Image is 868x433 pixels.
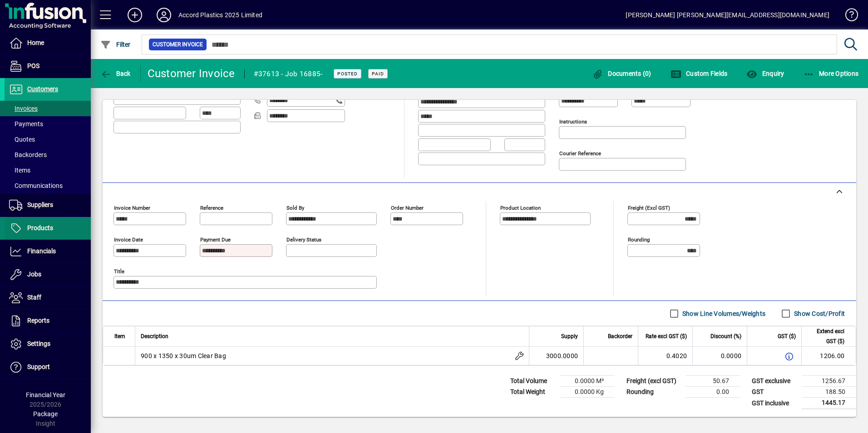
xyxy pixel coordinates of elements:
[337,71,358,77] span: Posted
[5,356,91,379] a: Support
[5,310,91,332] a: Reports
[149,7,178,23] button: Profile
[27,294,41,301] span: Staff
[506,387,560,398] td: Total Weight
[622,376,686,387] td: Freight (excl GST)
[5,162,91,178] a: Items
[792,309,845,318] label: Show Cost/Profit
[5,147,91,162] a: Backorders
[626,8,829,22] div: [PERSON_NAME] [PERSON_NAME][EMAIL_ADDRESS][DOMAIN_NAME]
[622,387,686,398] td: Rounding
[27,317,49,324] span: Reports
[802,398,856,409] td: 1445.17
[114,205,150,211] mat-label: Invoice number
[98,65,133,82] button: Back
[114,331,125,341] span: Item
[778,331,796,341] span: GST ($)
[141,331,168,341] span: Description
[686,376,740,387] td: 50.67
[200,236,231,243] mat-label: Payment due
[590,65,654,82] button: Documents (0)
[681,309,765,318] label: Show Line Volumes/Weights
[747,376,802,387] td: GST exclusive
[9,182,63,189] span: Communications
[746,70,784,77] span: Enquiry
[27,340,50,347] span: Settings
[592,70,651,77] span: Documents (0)
[9,167,30,174] span: Items
[560,376,615,387] td: 0.0000 M³
[391,205,424,211] mat-label: Order number
[546,351,578,360] span: 3000.0000
[178,8,262,22] div: Accord Plastics 2025 Limited
[27,62,39,69] span: POS
[500,205,541,211] mat-label: Product location
[802,387,856,398] td: 188.50
[114,268,124,275] mat-label: Title
[5,263,91,286] a: Jobs
[5,132,91,147] a: Quotes
[5,116,91,132] a: Payments
[608,331,632,341] span: Backorder
[9,120,43,128] span: Payments
[27,271,41,278] span: Jobs
[628,236,650,243] mat-label: Rounding
[100,41,131,48] span: Filter
[5,55,91,78] a: POS
[100,70,131,77] span: Back
[807,326,844,346] span: Extend excl GST ($)
[686,387,740,398] td: 0.00
[668,65,730,82] button: Custom Fields
[747,387,802,398] td: GST
[628,205,670,211] mat-label: Freight (excl GST)
[114,236,143,243] mat-label: Invoice date
[506,376,560,387] td: Total Volume
[27,39,44,46] span: Home
[5,101,91,116] a: Invoices
[804,70,859,77] span: More Options
[5,32,91,54] a: Home
[120,7,149,23] button: Add
[27,224,53,231] span: Products
[5,333,91,355] a: Settings
[801,347,856,365] td: 1206.00
[254,67,323,81] div: #37613 - Job 16885-
[91,65,141,82] app-page-header-button: Back
[5,240,91,263] a: Financials
[646,331,687,341] span: Rate excl GST ($)
[5,194,91,216] a: Suppliers
[9,105,38,112] span: Invoices
[286,205,304,211] mat-label: Sold by
[671,70,728,77] span: Custom Fields
[644,351,687,360] div: 0.4020
[148,66,235,81] div: Customer Invoice
[5,217,91,240] a: Products
[801,65,861,82] button: More Options
[26,391,65,399] span: Financial Year
[27,85,58,93] span: Customers
[153,40,203,49] span: Customer Invoice
[5,178,91,193] a: Communications
[838,2,857,31] a: Knowledge Base
[9,151,47,158] span: Backorders
[98,36,133,53] button: Filter
[561,331,578,341] span: Supply
[560,387,615,398] td: 0.0000 Kg
[200,205,223,211] mat-label: Reference
[33,410,58,418] span: Package
[27,247,56,255] span: Financials
[802,376,856,387] td: 1256.67
[747,398,802,409] td: GST inclusive
[286,236,321,243] mat-label: Delivery status
[27,363,50,370] span: Support
[27,201,53,208] span: Suppliers
[141,351,226,360] span: 900 x 1350 x 30um Clear Bag
[710,331,741,341] span: Discount (%)
[5,286,91,309] a: Staff
[559,118,587,125] mat-label: Instructions
[9,136,35,143] span: Quotes
[692,347,747,365] td: 0.0000
[744,65,786,82] button: Enquiry
[372,71,384,77] span: Paid
[559,150,601,157] mat-label: Courier Reference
